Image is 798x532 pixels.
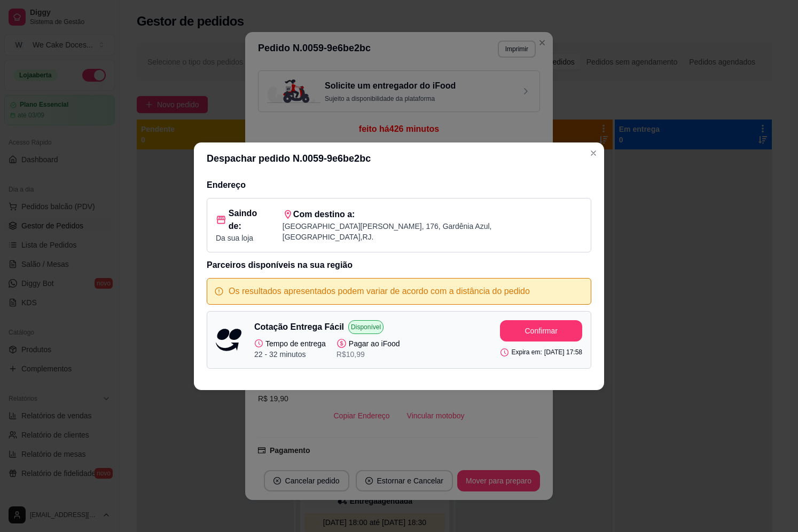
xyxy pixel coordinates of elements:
[207,179,591,192] h3: Endereço
[500,320,582,342] button: Confirmar
[500,348,542,357] p: Expira em:
[348,320,384,334] p: Disponível
[337,349,400,360] p: R$ 10,99
[207,259,591,272] h3: Parceiros disponíveis na sua região
[254,349,326,360] p: 22 - 32 minutos
[229,285,530,298] p: Os resultados apresentados podem variar de acordo com a distância do pedido
[337,338,400,349] p: Pagar ao iFood
[254,321,344,334] p: Cotação Entrega Fácil
[585,145,602,162] button: Close
[544,348,582,356] p: [DATE] 17:58
[216,233,272,243] p: Da sua loja
[229,207,272,233] span: Saindo de:
[254,338,326,349] p: Tempo de entrega
[194,142,604,174] header: Despachar pedido N. 0059-9e6be2bc
[293,208,355,221] span: Com destino a:
[283,221,582,242] p: [GEOGRAPHIC_DATA][PERSON_NAME] , 176 , Gardênia Azul , [GEOGRAPHIC_DATA] , RJ .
